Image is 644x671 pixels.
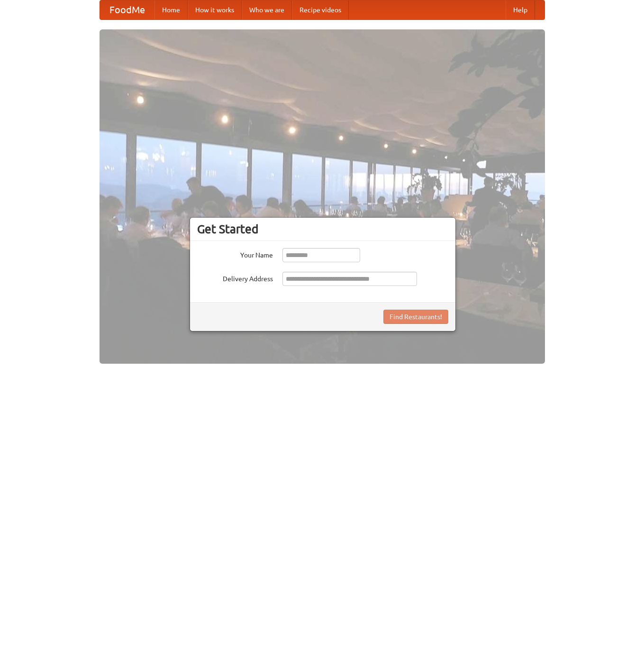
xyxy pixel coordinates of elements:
[100,0,154,19] a: FoodMe
[242,0,292,19] a: Who we are
[292,0,349,19] a: Recipe videos
[506,0,535,19] a: Help
[197,248,273,260] label: Your Name
[188,0,242,19] a: How it works
[383,310,448,324] button: Find Restaurants!
[197,222,448,236] h3: Get Started
[154,0,188,19] a: Home
[197,272,273,284] label: Delivery Address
